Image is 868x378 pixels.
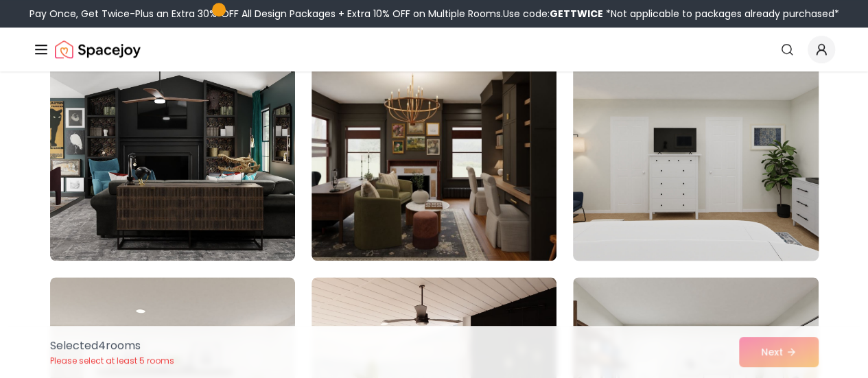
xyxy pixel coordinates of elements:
[30,7,839,21] div: Pay Once, Get Twice-Plus an Extra 30% OFF All Design Packages + Extra 10% OFF on Multiple Rooms.
[50,41,295,261] img: Room room-7
[55,36,141,63] img: Spacejoy Logo
[50,338,174,354] p: Selected 4 room s
[603,7,839,21] span: *Not applicable to packages already purchased*
[50,355,174,366] p: Please select at least 5 rooms
[55,36,141,63] a: Spacejoy
[503,7,603,21] span: Use code:
[33,27,835,71] nav: Global
[312,41,556,261] img: Room room-8
[567,36,824,266] img: Room room-9
[550,7,603,21] b: GETTWICE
